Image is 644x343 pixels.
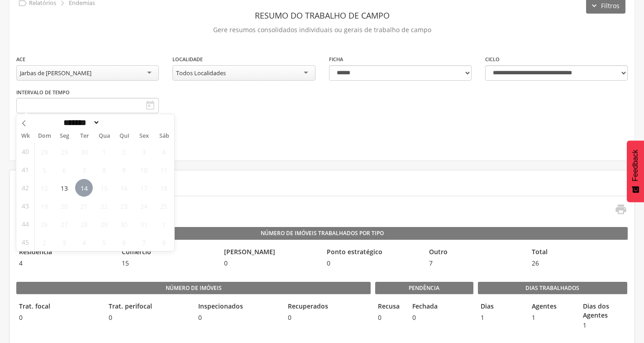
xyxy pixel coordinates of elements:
[285,313,370,322] span: 0
[75,143,93,160] span: Setembro 30, 2025
[478,302,525,312] legend: Dias
[34,133,54,139] span: Dom
[115,233,133,251] span: Novembro 6, 2025
[54,133,74,139] span: Seg
[95,197,113,215] span: Outubro 22, 2025
[61,118,100,127] select: Month
[135,143,153,160] span: Outubro 3, 2025
[580,321,627,330] span: 1
[324,247,422,258] legend: Ponto estratégico
[16,56,25,63] label: ACE
[55,197,73,215] span: Outubro 20, 2025
[16,313,101,322] span: 0
[94,133,114,139] span: Qua
[75,179,93,197] span: Outubro 14, 2025
[16,227,628,240] legend: Número de Imóveis Trabalhados por Tipo
[529,302,576,312] legend: Agentes
[55,233,73,251] span: Novembro 3, 2025
[119,259,217,268] span: 15
[22,143,29,160] span: 40
[155,161,172,179] span: Outubro 11, 2025
[580,302,627,320] legend: Dias dos Agentes
[22,233,29,251] span: 45
[75,197,93,215] span: Outubro 21, 2025
[609,203,627,218] a: 
[16,130,34,142] span: Wk
[176,69,226,77] div: Todos Localidades
[375,302,405,312] legend: Recusa
[55,215,73,233] span: Outubro 27, 2025
[135,215,153,233] span: Outubro 31, 2025
[115,143,133,160] span: Outubro 2, 2025
[95,143,113,160] span: Outubro 1, 2025
[115,197,133,215] span: Outubro 23, 2025
[478,313,525,322] span: 1
[285,302,370,312] legend: Recuperados
[631,150,639,181] span: Feedback
[196,302,281,312] legend: Inspecionados
[155,233,172,251] span: Novembro 8, 2025
[55,143,73,160] span: Setembro 29, 2025
[16,89,70,96] label: Intervalo de Tempo
[155,179,172,197] span: Outubro 18, 2025
[172,56,203,63] label: Localidade
[155,215,172,233] span: Novembro 1, 2025
[16,259,114,268] span: 4
[627,140,644,202] button: Feedback - Mostrar pesquisa
[106,313,191,322] span: 0
[529,259,627,268] span: 26
[145,100,156,111] i: 
[615,203,627,216] i: 
[485,56,500,63] label: Ciclo
[329,56,343,63] label: Ficha
[16,7,628,24] header: Resumo do Trabalho de Campo
[35,233,53,251] span: Novembro 2, 2025
[135,179,153,197] span: Outubro 17, 2025
[75,233,93,251] span: Novembro 4, 2025
[74,133,94,139] span: Ter
[22,197,29,215] span: 43
[95,215,113,233] span: Outubro 29, 2025
[135,161,153,179] span: Outubro 10, 2025
[115,179,133,197] span: Outubro 16, 2025
[22,161,29,179] span: 41
[95,179,113,197] span: Outubro 15, 2025
[221,259,320,268] span: 0
[135,233,153,251] span: Novembro 7, 2025
[22,215,29,233] span: 44
[95,233,113,251] span: Novembro 5, 2025
[16,282,371,295] legend: Número de imóveis
[529,313,576,322] span: 1
[426,247,525,258] legend: Outro
[75,161,93,179] span: Outubro 7, 2025
[115,161,133,179] span: Outubro 9, 2025
[529,247,627,258] legend: Total
[375,282,473,295] legend: Pendência
[196,313,281,322] span: 0
[95,161,113,179] span: Outubro 8, 2025
[410,313,439,322] span: 0
[55,179,73,197] span: Outubro 13, 2025
[114,133,134,139] span: Qui
[426,259,525,268] span: 7
[22,179,29,197] span: 42
[35,161,53,179] span: Outubro 5, 2025
[16,24,628,36] p: Gere resumos consolidados individuais ou gerais de trabalho de campo
[155,197,172,215] span: Outubro 25, 2025
[16,302,101,312] legend: Trat. focal
[155,143,172,160] span: Outubro 4, 2025
[55,161,73,179] span: Outubro 6, 2025
[35,143,53,160] span: Setembro 28, 2025
[135,197,153,215] span: Outubro 24, 2025
[375,313,405,322] span: 0
[134,133,154,139] span: Sex
[478,282,627,295] legend: Dias Trabalhados
[119,247,217,258] legend: Comércio
[35,197,53,215] span: Outubro 19, 2025
[35,215,53,233] span: Outubro 26, 2025
[16,247,114,258] legend: Residência
[106,302,191,312] legend: Trat. perifocal
[324,259,422,268] span: 0
[75,215,93,233] span: Outubro 28, 2025
[410,302,439,312] legend: Fechada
